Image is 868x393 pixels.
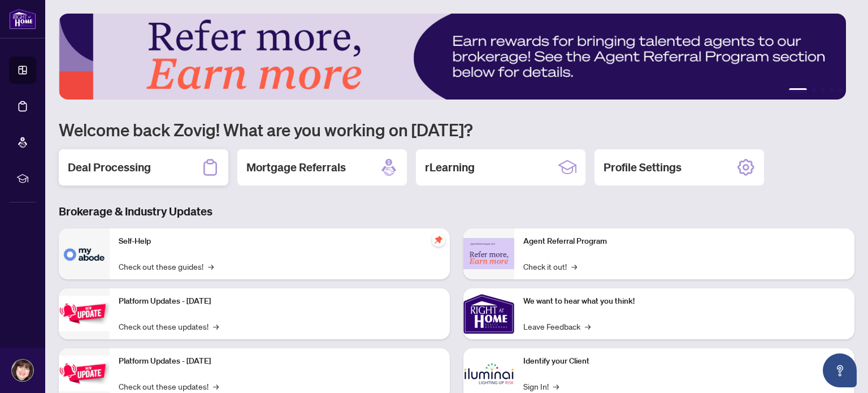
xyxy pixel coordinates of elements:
[523,260,577,273] a: Check it out!→
[59,14,846,100] img: Slide 0
[119,380,219,392] a: Check out these updates!→
[830,88,834,93] button: 4
[811,88,816,93] button: 2
[59,296,110,331] img: Platform Updates - July 21, 2025
[68,159,151,175] h2: Deal Processing
[119,320,219,332] a: Check out these updates!→
[119,295,441,308] p: Platform Updates - [DATE]
[432,233,445,247] span: pushpin
[213,320,219,332] span: →
[553,380,559,392] span: →
[246,159,346,175] h2: Mortgage Referrals
[463,238,514,269] img: Agent Referral Program
[523,355,845,368] p: Identify your Client
[571,260,577,273] span: →
[523,235,845,248] p: Agent Referral Program
[463,288,514,339] img: We want to hear what you think!
[59,204,854,219] h3: Brokerage & Industry Updates
[9,8,36,29] img: logo
[585,320,591,332] span: →
[523,295,845,308] p: We want to hear what you think!
[59,228,110,279] img: Self-Help
[823,353,857,387] button: Open asap
[119,260,214,273] a: Check out these guides!→
[789,88,807,93] button: 1
[59,119,854,140] h1: Welcome back Zovig! What are you working on [DATE]?
[119,235,441,248] p: Self-Help
[213,380,219,392] span: →
[839,88,843,93] button: 5
[425,159,475,175] h2: rLearning
[604,159,682,175] h2: Profile Settings
[523,320,591,332] a: Leave Feedback→
[523,380,559,392] a: Sign In!→
[208,260,214,273] span: →
[119,355,441,368] p: Platform Updates - [DATE]
[59,356,110,391] img: Platform Updates - July 8, 2025
[821,88,825,93] button: 3
[12,360,33,381] img: Profile Icon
